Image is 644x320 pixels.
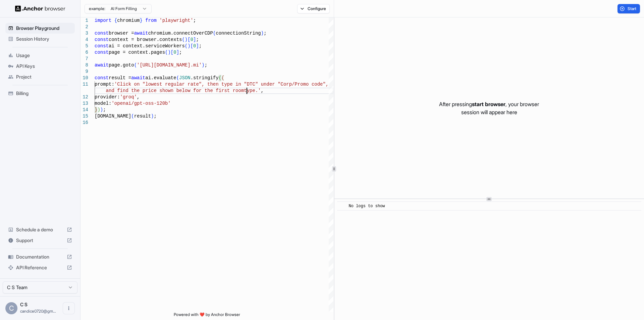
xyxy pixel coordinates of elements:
span: ( [213,31,216,36]
span: [ [171,50,173,55]
span: [DOMAIN_NAME] [95,113,131,119]
span: const [95,75,109,81]
div: 13 [80,100,88,107]
span: ) [97,107,100,112]
div: C [5,302,17,314]
span: ( [219,75,221,81]
span: model: [95,101,111,106]
span: result = [109,75,131,81]
span: 0 [193,43,196,49]
span: ; [154,113,156,119]
span: Documentation [16,254,64,260]
div: 3 [80,30,88,37]
span: chromium [117,18,140,23]
div: Project [5,72,75,82]
span: ) [261,31,264,36]
span: Browser Playground [16,25,72,32]
span: page = context.pages [109,50,165,55]
span: ) [168,50,170,55]
span: ; [196,37,199,42]
span: ] [196,43,199,49]
span: browser = [109,31,134,36]
span: ] [176,50,179,55]
span: ( [176,75,179,81]
span: Support [16,237,64,244]
div: 16 [80,120,88,126]
span: ) [187,43,190,49]
div: Usage [5,50,75,61]
div: 4 [80,37,88,43]
img: Anchor Logo [15,5,65,12]
span: import [95,18,111,23]
span: ai = context.serviceWorkers [109,43,185,49]
span: .mi' [191,62,202,68]
div: 1 [80,17,88,24]
div: 5 [80,43,88,49]
div: 14 [80,107,88,113]
div: API Keys [5,61,75,72]
span: , [261,88,264,93]
div: API Reference [5,262,75,273]
div: Browser Playground [5,23,75,34]
div: 10 [80,75,88,81]
span: Session History [16,36,72,42]
span: .stringify [191,75,219,81]
span: 0 [173,50,176,55]
span: page.goto [109,62,134,68]
span: await [95,62,109,68]
div: Support [5,235,75,246]
span: connectionString [216,31,261,36]
span: ( [131,113,134,119]
span: Powered with ❤️ by Anchor Browser [174,312,240,320]
span: const [95,43,109,49]
div: Documentation [5,252,75,262]
div: 11 [80,81,88,88]
span: 'Click on "lowest regular rate", then type in "DTC [114,82,255,87]
span: ) [185,37,187,42]
span: } [140,18,142,23]
span: ] [193,37,196,42]
span: " under "Corp/Promo code", [255,82,328,87]
span: JSON [179,75,191,81]
span: ( [134,62,137,68]
div: Session History [5,34,75,44]
span: const [95,31,109,36]
span: ) [202,62,204,68]
button: Configure [297,4,330,13]
span: type.' [244,88,261,93]
span: ai.evaluate [145,75,176,81]
span: '[URL][DOMAIN_NAME] [137,62,191,68]
span: ) [151,113,154,119]
span: API Reference [16,264,64,271]
span: Start [628,6,637,11]
span: , [137,94,140,100]
span: [ [191,43,193,49]
span: ; [179,50,182,55]
span: 'playwright' [159,18,193,23]
span: candice0720@gmail.com [20,309,56,314]
span: prompt: [95,82,114,87]
div: 12 [80,94,88,100]
span: ; [193,18,196,23]
span: Schedule a demo [16,226,64,233]
span: ; [199,43,202,49]
p: After pressing , your browser session will appear here [439,100,539,116]
div: 7 [80,56,88,62]
span: from [145,18,157,23]
span: 'groq' [120,94,137,100]
span: { [221,75,224,81]
span: await [134,31,148,36]
div: 8 [80,62,88,68]
div: 2 [80,24,88,30]
span: start browser [472,101,505,107]
span: and find the price shown below for the first room [106,88,244,93]
span: [ [187,37,190,42]
span: const [95,37,109,42]
span: ; [205,62,207,68]
div: 6 [80,49,88,56]
span: ​ [340,203,344,210]
span: 'openai/gpt-oss-120b' [111,101,170,106]
span: } [95,107,97,112]
span: Usage [16,52,72,59]
span: { [114,18,117,23]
